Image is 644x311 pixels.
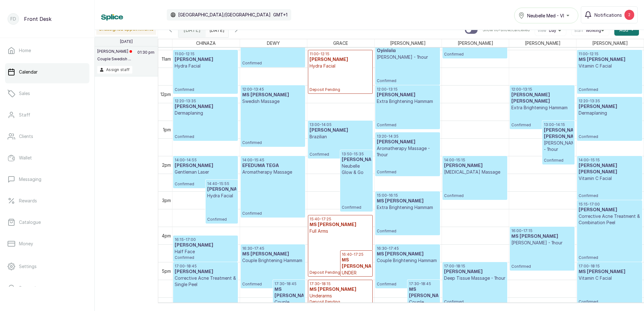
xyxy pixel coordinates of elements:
p: 14:00 - 14:55 [175,158,236,163]
span: Confirmed [377,229,438,234]
p: Deep Tissue Massage - 1hour [444,275,506,281]
p: Vitamin C Facial [579,63,640,69]
p: 16:30 - 17:45 [242,246,304,251]
button: Neubelle Med - VI [514,8,578,23]
p: Hydra Facial [310,63,371,69]
h3: [PERSON_NAME] [175,57,236,63]
button: ViewDay [538,28,563,33]
span: Add [619,27,628,33]
p: Swedish Massage [242,98,304,105]
p: [PERSON_NAME] - 1hour [511,240,573,246]
h3: MS [PERSON_NAME] [377,198,438,204]
p: Catalogue [19,219,41,225]
p: Rewards [19,198,37,204]
p: 17:30 - 18:45 [409,281,438,286]
div: [DATE] [178,23,206,37]
span: Confirmed [175,255,236,260]
p: Money [19,241,33,247]
span: View [538,28,546,33]
span: [PERSON_NAME] [389,39,427,47]
span: Confirmed [579,87,640,92]
p: 12:20 - 13:35 [579,99,640,104]
p: 17:30 - 18:45 [274,281,304,286]
p: Messaging [19,176,41,182]
span: Confirmed [342,205,371,210]
button: Notifications2 [581,6,638,23]
p: 01:30 pm [136,49,155,66]
span: Confirmed [242,211,304,216]
h3: MS [PERSON_NAME] [310,222,371,228]
h3: [PERSON_NAME] [175,104,236,110]
p: Full Arms [310,228,371,234]
p: Extra Brightening Hammam [377,98,438,105]
p: 16:00 - 17:15 [511,228,573,233]
p: [PERSON_NAME] [97,49,132,54]
p: Show no-show/cancelled [483,27,530,33]
p: Neubelle Glow & Go [342,163,371,176]
div: 12pm [159,91,172,98]
p: 16:30 - 17:45 [377,246,438,251]
p: Front Desk [24,15,51,23]
button: Add [614,24,639,36]
p: [PERSON_NAME] - 1hour [377,54,438,60]
p: 17:30 - 18:15 [310,281,371,286]
p: Vitamin C Facial [579,175,640,182]
h3: [PERSON_NAME] [310,127,371,134]
p: Sales [19,90,30,97]
a: Support [5,279,89,297]
h3: MS [PERSON_NAME] [310,286,371,293]
h3: [PERSON_NAME] [PERSON_NAME] [511,92,573,105]
h3: [PERSON_NAME] [342,157,371,163]
h3: [PERSON_NAME] [444,269,506,275]
span: Confirmed [377,123,438,128]
div: 2 [624,10,634,20]
p: Couple Brightening Hammam [377,257,438,264]
div: 2pm [161,162,172,168]
p: Staff [19,112,30,118]
span: Confirmed [579,299,640,304]
p: Corrective Acne Treatment & Combination Peel [579,213,640,226]
span: Confirmed [175,182,236,187]
p: 13:00 - 14:05 [310,122,371,127]
h3: MS [PERSON_NAME] [242,92,304,98]
p: 13:50 - 15:35 [342,152,371,157]
p: 15:40 - 17:25 [310,217,371,222]
p: Home [19,47,31,54]
div: 1pm [162,126,172,133]
p: Dermaplaning [175,110,236,116]
p: [MEDICAL_DATA] Massage [444,169,506,175]
p: Aromatherapy Massage [242,169,304,175]
a: Settings [5,258,89,275]
h3: [PERSON_NAME] [444,163,506,169]
h3: [PERSON_NAME] [377,139,438,145]
p: Extra Brightening Hammam [511,105,573,111]
p: UNDER [PERSON_NAME] [342,270,371,282]
h3: [PERSON_NAME] [207,186,237,193]
p: Hydra Facial [175,63,236,69]
h3: [PERSON_NAME] [PERSON_NAME] [579,163,640,175]
span: DEWY [266,39,281,47]
span: Notifications [594,12,622,18]
span: Confirmed [207,217,237,222]
span: Confirmed [544,158,573,163]
p: Settings [19,263,37,270]
span: Confirmed [579,255,640,260]
p: 17:00 - 18:15 [444,264,506,269]
p: Underarms [310,293,371,299]
span: Confirmed [377,170,438,175]
span: Confirmed [377,282,438,287]
p: 15:15 - 17:00 [579,202,640,207]
span: Confirmed [242,140,304,145]
h3: [PERSON_NAME] [579,207,640,213]
span: Confirmed [444,52,506,57]
p: [DATE] [120,39,133,44]
span: Confirmed [444,193,506,198]
span: Confirmed [377,78,438,83]
span: Confirmed [511,123,573,128]
h3: [PERSON_NAME] [PERSON_NAME] [544,127,573,140]
p: 11:00 - 12:15 [310,51,371,57]
p: Aromatherapy Massage - 1hour [377,145,438,158]
p: Couple Brightening Hammam [242,257,304,264]
div: 11am [160,56,172,62]
span: Confirmed [175,87,236,92]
